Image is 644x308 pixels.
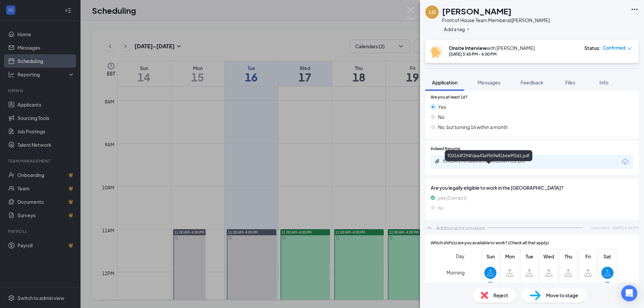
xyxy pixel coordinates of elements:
[429,9,435,15] div: LG
[431,146,460,152] span: Indeed Resume
[432,79,458,85] span: Application
[521,79,543,85] span: Feedback
[613,225,639,231] span: [DATE] 4:44 PM
[442,17,550,23] div: Front of House Team Member at [PERSON_NAME]
[431,184,633,191] span: Are you legally eligible to work in the [GEOGRAPHIC_DATA]?
[456,252,465,260] span: Day
[435,159,543,165] a: Paperclip924164f294fdaa43a9569e81b6e9f5d1.pdf
[562,253,574,260] span: Thu
[565,79,575,85] span: Files
[435,159,440,164] svg: Paperclip
[438,103,446,111] span: Yes
[436,225,485,231] div: Additional Information
[442,282,465,294] span: Afternoon
[445,150,532,161] div: 924164f294fdaa43a9569e81b6e9f5d1.pdf
[442,25,472,33] button: PlusAdd a tag
[431,240,549,246] span: Which shift(s) are you available to work? (Check all that apply)
[621,285,637,301] div: Open Intercom Messenger
[601,253,613,260] span: Sat
[438,113,444,121] span: No
[493,292,508,299] span: Reject
[591,225,610,231] span: Submitted:
[603,45,626,51] span: Confirmed
[543,253,555,260] span: Wed
[438,123,508,131] span: No, but turning 16 within a month
[425,224,433,232] svg: ChevronUp
[599,79,608,85] span: Info
[431,94,468,101] span: Are you at least 16?
[504,253,516,260] span: Mon
[438,204,443,211] span: no
[449,45,535,51] div: with [PERSON_NAME]
[621,158,629,166] svg: Download
[449,45,487,51] b: Onsite Interview
[478,79,500,85] span: Messages
[584,45,601,51] div: Status :
[582,253,594,260] span: Fri
[523,253,535,260] span: Tue
[466,27,470,31] svg: Plus
[484,253,496,260] span: Sun
[631,5,639,13] svg: Ellipses
[442,5,512,17] h1: [PERSON_NAME]
[627,46,632,51] span: down
[438,194,467,201] span: yes (Correct)
[449,51,535,57] div: [DATE] 3:45 PM - 4:00 PM
[446,266,465,279] span: Morning
[443,159,537,164] div: 924164f294fdaa43a9569e81b6e9f5d1.pdf
[546,292,578,299] span: Move to stage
